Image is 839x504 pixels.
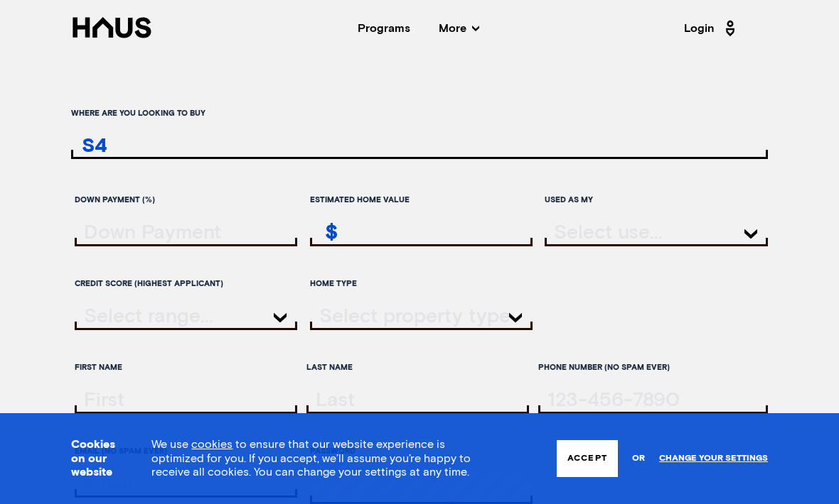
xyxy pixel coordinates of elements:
label: Used as my [545,187,768,212]
button: Accept [557,440,618,477]
label: Estimated home value [310,187,533,212]
a: Change your settings [659,454,768,464]
span: or [632,447,645,471]
a: Programs [358,23,410,34]
label: First Name [75,355,298,380]
label: Credit score (highest applicant) [75,271,298,296]
label: Where are you looking to buy [71,101,768,126]
input: estimatedHomeValue [314,222,533,243]
a: Login [684,17,739,40]
span: More [439,23,479,34]
a: cookies [191,439,233,450]
span: We use to ensure that our website experience is optimized for you. If you accept, we’ll assume yo... [151,439,471,477]
label: Home Type [310,271,533,296]
h3: Cookies on our website [71,438,116,479]
label: Down Payment (%) [75,187,298,212]
input: ratesLocationInput [71,136,768,157]
input: downPayment [78,222,298,243]
input: firstName [78,390,298,410]
label: Last Name [306,355,530,380]
input: lastName [310,390,530,410]
label: Phone Number (no spam ever) [538,355,768,380]
div: $ [314,221,338,246]
input: tel [542,390,768,410]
